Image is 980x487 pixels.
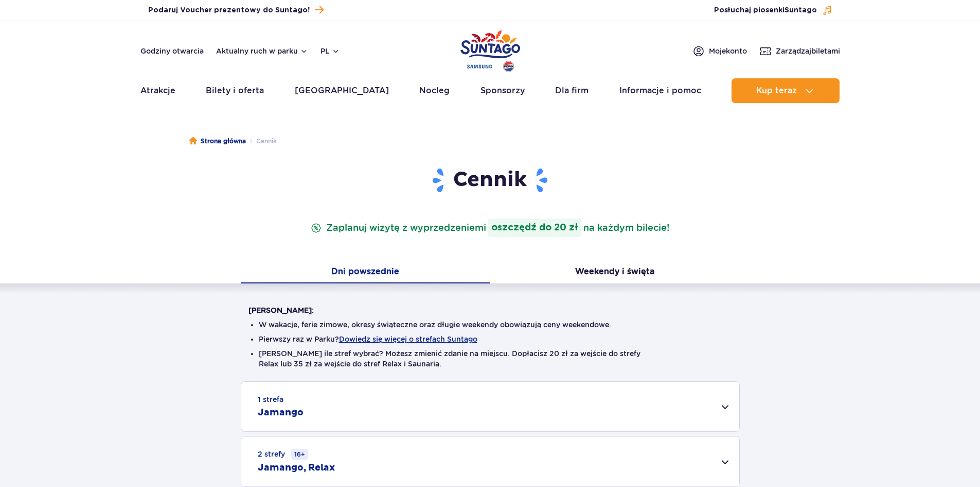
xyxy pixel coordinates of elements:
[258,449,308,460] small: 2 strefy
[248,167,732,194] h1: Cennik
[320,46,340,56] button: pl
[291,449,308,460] small: 16+
[248,306,314,314] strong: [PERSON_NAME]:
[309,219,671,237] p: Zaplanuj wizytę z wyprzedzeniem na każdym bilecie!
[339,335,477,343] button: Dowiedz się więcej o strefach Suntago
[776,46,840,56] span: Zarządzaj biletami
[555,78,589,103] a: Dla firm
[258,407,304,419] h2: Jamango
[490,262,740,283] button: Weekendy i święta
[759,45,840,57] a: Zarządzajbiletami
[246,136,277,146] li: Cennik
[140,46,204,56] a: Godziny otwarcia
[419,78,450,103] a: Nocleg
[709,46,747,56] span: Moje konto
[714,5,832,15] button: Posłuchaj piosenkiSuntago
[295,78,389,103] a: [GEOGRAPHIC_DATA]
[785,7,817,14] span: Suntago
[140,78,175,103] a: Atrakcje
[216,47,308,55] button: Aktualny ruch w parku
[488,219,581,237] strong: oszczędź do 20 zł
[258,462,335,474] h2: Jamango, Relax
[619,78,701,103] a: Informacje i pomoc
[189,136,246,146] a: Strona główna
[259,334,722,344] li: Pierwszy raz w Parku?
[732,78,840,103] button: Kup teraz
[756,86,797,95] span: Kup teraz
[714,5,817,15] span: Posłuchaj piosenki
[206,78,264,103] a: Bilety i oferta
[258,394,283,405] small: 1 strefa
[259,320,722,330] li: W wakacje, ferie zimowe, okresy świąteczne oraz długie weekendy obowiązują ceny weekendowe.
[259,348,722,369] li: [PERSON_NAME] ile stref wybrać? Możesz zmienić zdanie na miejscu. Dopłacisz 20 zł za wejście do s...
[148,3,324,17] a: Podaruj Voucher prezentowy do Suntago!
[460,26,520,73] a: Park of Poland
[241,262,490,283] button: Dni powszednie
[692,45,747,57] a: Mojekonto
[148,5,310,15] span: Podaruj Voucher prezentowy do Suntago!
[480,78,525,103] a: Sponsorzy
